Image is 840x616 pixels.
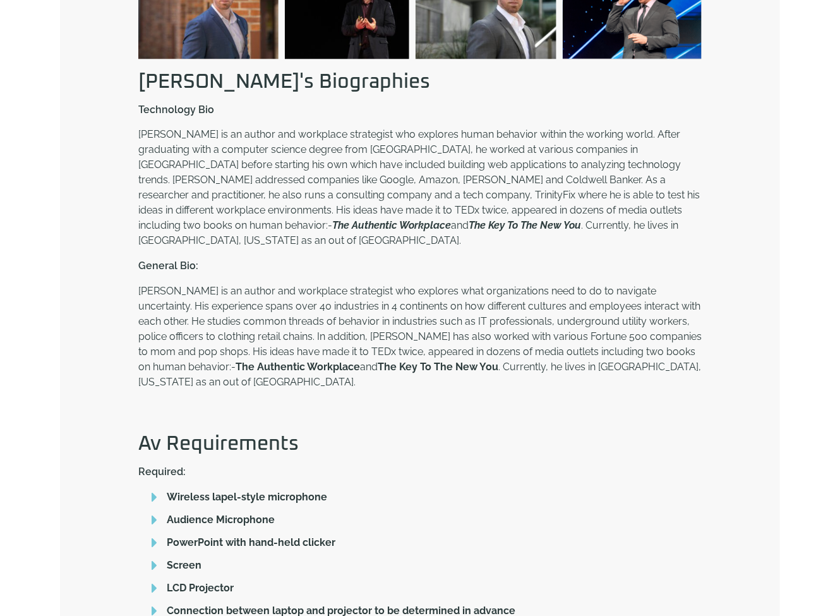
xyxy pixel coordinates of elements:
[138,435,702,455] h2: Av Requirements
[332,220,451,232] b: The Authentic Workplace
[138,468,702,478] p: Required:
[138,128,702,249] p: [PERSON_NAME] is an author and workplace strategist who explores human behavior within the workin...
[138,72,702,92] h2: [PERSON_NAME]'s Biographies
[138,262,702,272] p: General Bio:
[167,492,327,504] b: Wireless lapel-style microphone
[167,583,234,595] b: LCD Projector
[138,284,702,390] p: [PERSON_NAME] is an author and workplace strategist who explores what organizations need to do to...
[236,361,360,373] b: The Authentic Workplace
[167,537,335,549] b: PowerPoint with hand-held clicker
[167,514,275,526] b: Audience Microphone
[167,560,201,572] b: Screen
[138,105,702,115] p: Technology Bio
[378,361,498,373] b: The Key To The New You
[469,220,581,232] b: The Key To The New You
